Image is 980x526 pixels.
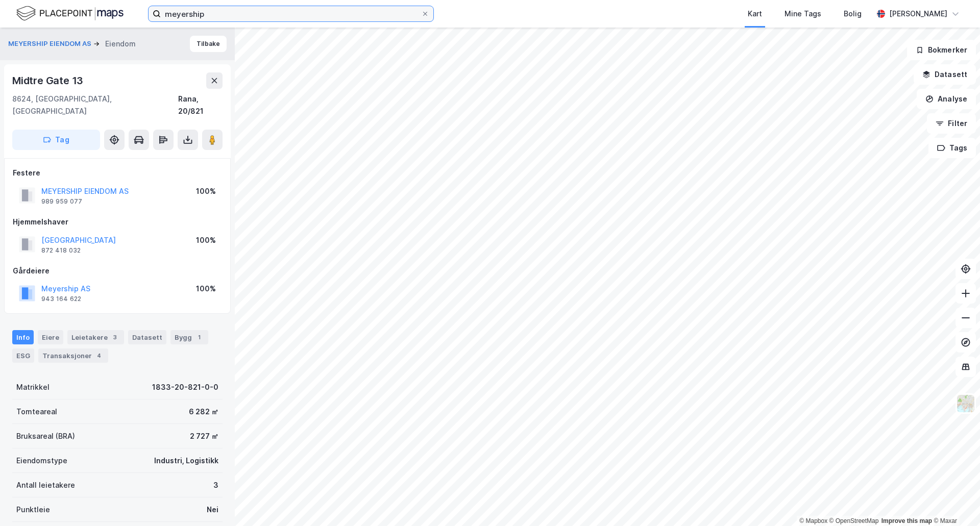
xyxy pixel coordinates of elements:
div: Industri, Logistikk [154,455,218,467]
div: Gårdeiere [13,265,222,277]
div: Mine Tags [785,8,821,20]
div: 2 727 ㎡ [190,430,218,442]
button: MEYERSHIP EIENDOM AS [8,39,93,49]
div: Festere [13,167,222,179]
div: Eiendomstype [16,455,67,467]
a: OpenStreetMap [829,517,879,524]
div: Kart [748,8,762,20]
div: ESG [12,348,34,363]
div: Bygg [170,330,208,344]
div: Antall leietakere [16,479,75,491]
button: Tags [928,138,976,158]
div: Tomteareal [16,406,57,418]
div: 1833-20-821-0-0 [152,381,218,393]
a: Improve this map [881,517,932,524]
div: 1 [194,332,204,342]
button: Bokmerker [907,40,976,60]
button: Tilbake [190,36,227,52]
div: Rana, 20/821 [178,93,223,117]
div: 8624, [GEOGRAPHIC_DATA], [GEOGRAPHIC_DATA] [12,93,178,117]
div: 3 [213,479,218,491]
div: Punktleie [16,504,50,516]
img: logo.f888ab2527a4732fd821a326f86c7f29.svg [16,5,124,22]
div: 943 164 622 [41,295,81,303]
div: 100% [196,185,216,197]
div: [PERSON_NAME] [889,8,947,20]
div: 100% [196,234,216,246]
button: Analyse [917,89,976,109]
div: Hjemmelshaver [13,216,222,228]
div: Matrikkel [16,381,50,393]
div: Eiendom [105,38,136,50]
iframe: Chat Widget [929,477,980,526]
div: Bolig [844,8,862,20]
div: 3 [110,332,120,342]
div: 872 418 032 [41,246,81,255]
input: Søk på adresse, matrikkel, gårdeiere, leietakere eller personer [161,6,421,21]
div: Bruksareal (BRA) [16,430,75,442]
div: 100% [196,283,216,295]
div: 6 282 ㎡ [189,406,218,418]
a: Mapbox [799,517,827,524]
img: Z [956,394,975,413]
button: Filter [927,113,976,134]
div: Leietakere [67,330,124,344]
button: Tag [12,130,100,150]
div: 989 959 077 [41,197,82,206]
div: Datasett [128,330,166,344]
div: Eiere [38,330,63,344]
div: Transaksjoner [38,348,108,363]
div: Nei [207,504,218,516]
div: 4 [94,350,104,361]
button: Datasett [914,64,976,85]
div: Midtre Gate 13 [12,72,85,89]
div: Info [12,330,34,344]
div: Kontrollprogram for chat [929,477,980,526]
